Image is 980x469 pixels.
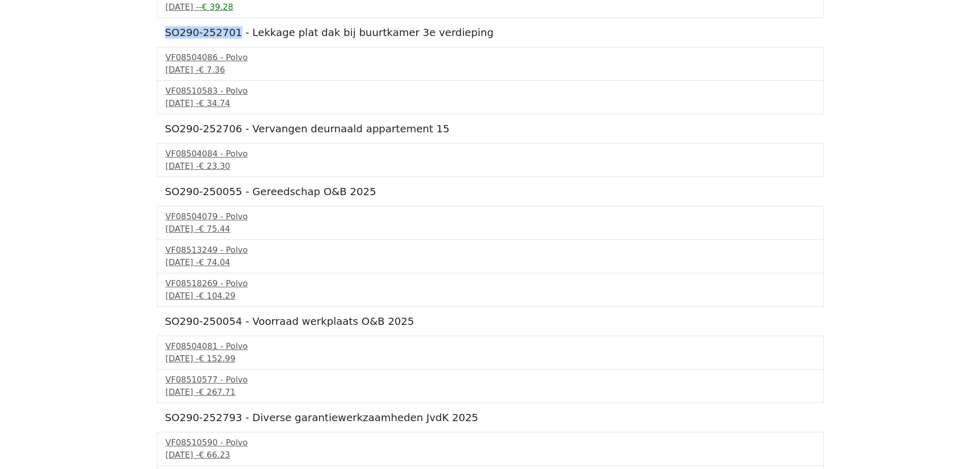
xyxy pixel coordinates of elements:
[199,354,235,363] span: € 152.99
[199,387,235,397] span: € 267.71
[166,437,815,449] div: VF08510590 - Polvo
[165,411,815,424] h5: SO290-252793 - Diverse garantiewerkzaamheden JvdK 2025
[166,160,815,172] div: [DATE] -
[199,224,230,234] span: € 75.44
[166,51,815,64] div: VF08504086 - Polvo
[166,223,815,235] div: [DATE] -
[165,185,815,198] h5: SO290-250055 - Gereedschap O&B 2025
[166,277,815,290] div: VF08518269 - Polvo
[166,85,815,97] div: VF08510583 - Polvo
[166,148,815,160] div: VF08504084 - Polvo
[166,256,815,269] div: [DATE] -
[166,353,815,365] div: [DATE] -
[165,315,815,327] h5: SO290-250054 - Voorraad werkplaats O&B 2025
[166,386,815,398] div: [DATE] -
[166,340,815,353] div: VF08504081 - Polvo
[199,291,235,301] span: € 104.29
[165,26,815,39] h5: SO290-252701 - Lekkage plat dak bij buurtkamer 3e verdieping
[166,1,815,13] div: [DATE] -
[166,211,815,223] div: VF08504079 - Polvo
[166,51,815,76] a: VF08504086 - Polvo[DATE] -€ 7.36
[199,450,230,460] span: € 66.23
[166,374,815,398] a: VF08510577 - Polvo[DATE] -€ 267.71
[166,374,815,386] div: VF08510577 - Polvo
[166,244,815,269] a: VF08513249 - Polvo[DATE] -€ 74.04
[199,161,230,171] span: € 23.30
[166,148,815,172] a: VF08504084 - Polvo[DATE] -€ 23.30
[166,340,815,365] a: VF08504081 - Polvo[DATE] -€ 152.99
[166,437,815,461] a: VF08510590 - Polvo[DATE] -€ 66.23
[199,2,233,12] span: -€ 39.28
[166,449,815,461] div: [DATE] -
[199,98,230,108] span: € 34.74
[166,244,815,256] div: VF08513249 - Polvo
[165,123,815,135] h5: SO290-252706 - Vervangen deurnaald appartement 15
[199,257,230,267] span: € 74.04
[166,97,815,110] div: [DATE] -
[166,277,815,302] a: VF08518269 - Polvo[DATE] -€ 104.29
[166,64,815,76] div: [DATE] -
[166,211,815,235] a: VF08504079 - Polvo[DATE] -€ 75.44
[166,85,815,110] a: VF08510583 - Polvo[DATE] -€ 34.74
[166,290,815,302] div: [DATE] -
[199,65,225,75] span: € 7.36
